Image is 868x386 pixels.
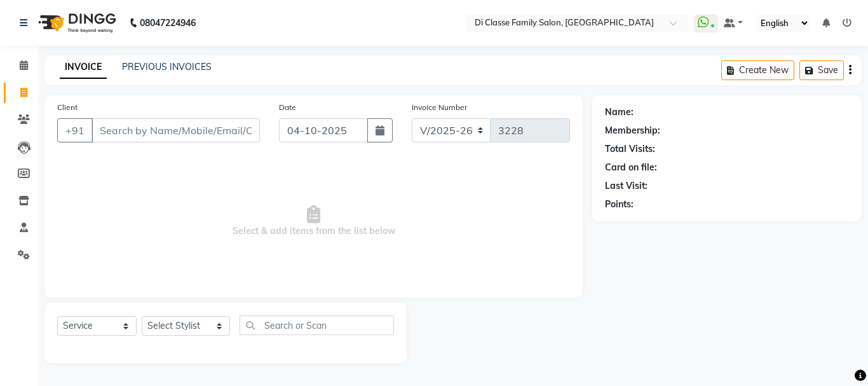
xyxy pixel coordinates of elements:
[721,60,794,80] button: Create New
[605,161,657,174] div: Card on file:
[122,61,212,72] a: PREVIOUS INVOICES
[279,102,296,113] label: Date
[412,102,467,113] label: Invoice Number
[605,106,634,119] div: Name:
[605,142,655,156] div: Total Visits:
[605,124,660,137] div: Membership:
[57,102,78,113] label: Client
[240,315,393,335] input: Search or Scan
[799,60,844,80] button: Save
[605,198,634,211] div: Points:
[605,179,648,193] div: Last Visit:
[57,158,570,285] span: Select & add items from the list below
[57,118,93,142] button: +91
[140,5,196,41] b: 08047224946
[60,56,107,79] a: INVOICE
[32,5,119,41] img: logo
[92,118,260,142] input: Search by Name/Mobile/Email/Code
